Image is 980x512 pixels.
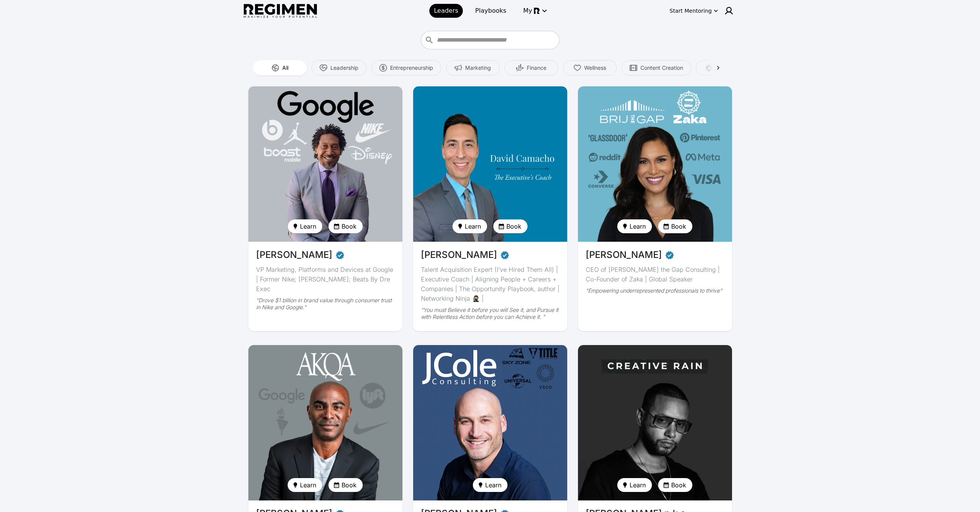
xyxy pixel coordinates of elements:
span: Verified partner - David Camacho [500,248,509,262]
button: Learn [617,478,652,492]
span: Verified partner - Daryl Butler [335,248,345,262]
span: Playbooks [475,6,506,15]
div: “Drove $1 billion in brand value through consumer trust in Nike and Google.” [256,297,395,311]
span: Verified partner - Devika Brij [665,248,674,262]
button: Book [493,219,528,233]
button: Leadership [312,60,367,76]
img: Regimen logo [244,4,317,18]
span: My [523,6,532,15]
span: Marketing [465,64,491,72]
button: Learn [473,478,508,492]
img: avatar of Josh Cole [413,345,567,500]
button: Book [658,478,692,492]
img: Wellness [573,64,581,72]
div: Who do you want to learn from? [421,31,560,49]
img: Leadership [320,64,327,72]
span: All [282,64,288,72]
img: avatar of Julien Christian Lutz p.k.a Director X [578,345,732,500]
div: “Empowering underrepresented professionals to thrive” [586,287,724,294]
span: Leaders [434,6,458,15]
span: Book [671,480,686,490]
button: Creativity [696,60,750,76]
span: Learn [485,480,501,490]
img: user icon [724,6,734,15]
button: Wellness [563,60,617,76]
div: Talent Acquisition Expert (I’ve Hired Them All) | Executive Coach | Aligning People + Careers + C... [421,265,560,303]
span: Learn [630,222,646,231]
button: Marketing [446,60,500,76]
div: “You must Believe it before you will See it, and Pursue it with Relentless Action before you can ... [421,307,560,320]
a: Leaders [429,4,463,18]
span: [PERSON_NAME] [256,248,332,262]
span: Learn [300,480,316,490]
span: Book [506,222,521,231]
div: VP Marketing, Platforms and Devices at Google | Former Nike; [PERSON_NAME]; Beats By Dre Exec [256,265,395,294]
span: Learn [465,222,481,231]
div: Start Mentoring [670,7,712,15]
span: Finance [527,64,546,72]
span: Learn [300,222,316,231]
span: Learn [630,480,646,490]
button: Content Creation [622,60,691,76]
button: Book [328,478,363,492]
img: Content Creation [630,64,637,72]
span: Book [342,222,357,231]
button: All [253,60,307,76]
img: Marketing [454,64,462,72]
button: My [519,4,551,18]
span: [PERSON_NAME] [586,248,662,262]
button: Finance [504,60,558,76]
span: Book [342,480,357,490]
div: CEO of [PERSON_NAME] the Gap Consulting | Co-Founder of Zaka | Global Speaker [586,265,724,284]
span: [PERSON_NAME] [421,248,497,262]
a: Playbooks [471,4,511,18]
button: Learn [288,219,322,233]
img: Finance [516,64,524,72]
button: Start Mentoring [668,5,720,17]
button: Learn [288,478,322,492]
button: Entrepreneurship [371,60,441,76]
img: avatar of Devika Brij [578,86,732,242]
span: Content Creation [640,64,683,72]
span: Wellness [584,64,606,72]
img: Entrepreneurship [379,64,387,72]
button: Book [658,219,692,233]
button: Learn [452,219,487,233]
button: Book [328,219,363,233]
span: Leadership [330,64,358,72]
span: Book [671,222,686,231]
img: avatar of Daryl Butler [248,86,402,242]
img: avatar of Jabari Hearn [248,345,402,500]
span: Entrepreneurship [390,64,433,72]
img: avatar of David Camacho [413,86,567,242]
button: Learn [617,219,652,233]
img: All [271,64,279,72]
